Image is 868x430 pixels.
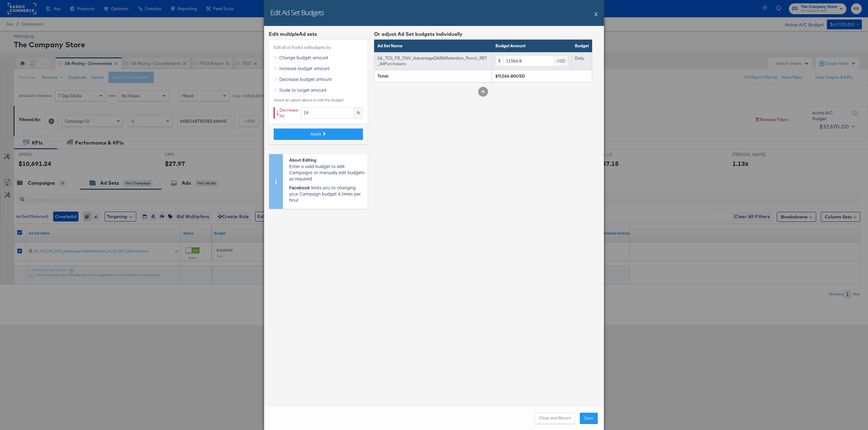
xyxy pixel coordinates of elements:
div: USD [554,55,568,66]
button: Save [580,413,598,424]
div: Decrease by: [274,107,298,119]
div: Total: [377,73,489,79]
span: Increase budget amount [279,65,330,71]
div: Edit multiple Ad set s [269,31,368,38]
div: Select an option above to edit the budget. [274,98,363,102]
h2: Edit Ad Set Budgets [270,8,324,17]
button: X [594,8,598,20]
span: Scale to target amount [279,87,327,93]
button: Apply [274,129,363,140]
th: Budget Amount [492,40,572,52]
span: Apply [310,131,321,137]
div: $11,566.80USD [495,73,589,79]
div: % [354,107,363,118]
strong: Facebook [289,184,310,191]
div: About Editing [289,157,364,163]
th: Budget [571,40,592,52]
p: limits you to changing your Campaign budget 4 times per hour. [289,184,364,203]
div: $ [495,55,503,66]
td: Daily [571,52,592,70]
span: ↓ [276,107,280,117]
p: Enter a valid budget to edit Campaigns or manually edit budgets as required. [289,163,364,182]
div: SA_TCS_FB_CNV_AdvantageDABARetention_Purch_RET_AllPurchasers [377,55,489,67]
span: Change budget amount [279,54,328,61]
button: Clear and Revert [535,413,575,424]
th: Ad Set Name [374,40,492,52]
div: Or adjust Ad Set budgets individually [374,31,592,38]
span: Decrease budget amount [279,76,332,82]
label: Edit all of the Ad set budgets by: [274,44,363,50]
